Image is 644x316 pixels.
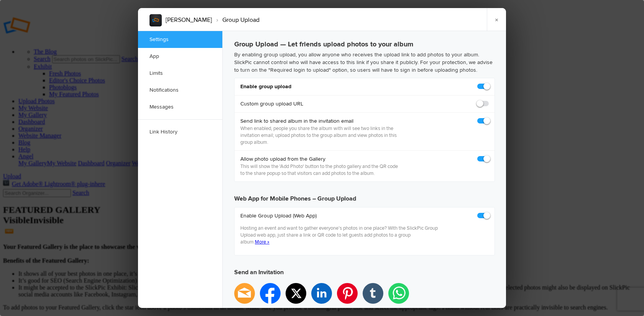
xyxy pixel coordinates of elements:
a: Link History [138,123,222,140]
p: Thanks for your upload. Don't forget to repeat this process if you would like to share your photo... [6,6,242,25]
li: facebook [260,283,281,304]
li: whatsapp [388,283,409,304]
h3: Web App for Mobile Phones – Group Upload [234,188,495,203]
b: Send link to shared album in the invitation email [240,117,402,125]
b: Enable group upload [240,83,291,91]
b: Enable Group Upload (Web App) [240,212,439,220]
a: Notifications [138,82,222,99]
b: Allow photo upload from the Gallery [240,155,402,163]
li: twitter [286,283,306,304]
li: Group Upload [212,13,260,26]
a: × [487,8,506,31]
p: This will show the 'Add Photo' button to the photo gallery and the QR code to the share popup so ... [240,163,402,177]
h3: Group Upload — Let friends upload photos to your album [234,37,495,51]
li: pinterest [337,283,358,304]
img: album_sample.webp [149,14,162,26]
li: tumblr [363,283,383,304]
h3: Send an Invitation [234,262,495,283]
a: Limits [138,65,222,82]
a: More » [255,239,269,245]
a: Settings [138,31,222,48]
a: Messages [138,99,222,115]
li: linkedin [311,283,332,304]
a: App [138,48,222,65]
p: Hosting an event and want to gather everyone’s photos in one place? With the SlickPic Group Uploa... [240,225,439,245]
p: Test [6,6,242,15]
b: Custom group upload URL [240,100,303,108]
p: When enabled, people you share the album with will see two links in the invitation email; upload ... [240,125,402,146]
li: [PERSON_NAME] [166,13,212,26]
p: By enabling group upload, you allow anyone who receives the upload link to add photos to your alb... [234,51,495,74]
